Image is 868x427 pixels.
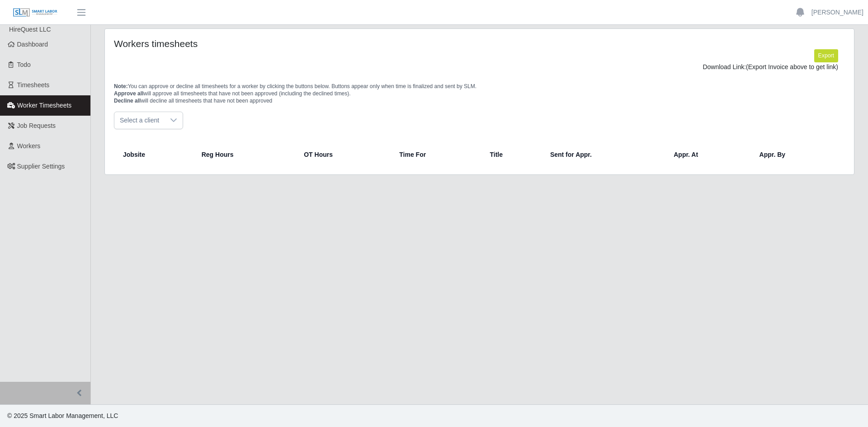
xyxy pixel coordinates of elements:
[752,144,841,165] th: Appr. By
[543,144,666,165] th: Sent for Appr.
[17,81,50,89] span: Timesheets
[13,8,58,18] img: SLM Logo
[814,49,838,62] button: Export
[666,144,752,165] th: Appr. At
[297,144,392,165] th: OT Hours
[811,8,863,17] a: [PERSON_NAME]
[17,142,41,150] span: Workers
[121,62,838,72] div: Download Link:
[17,122,56,129] span: Job Requests
[17,163,65,170] span: Supplier Settings
[17,61,31,68] span: Todo
[17,102,71,109] span: Worker Timesheets
[118,144,194,165] th: Jobsite
[114,98,141,104] span: Decline all
[114,38,410,49] h4: Workers timesheets
[114,90,143,97] span: Approve all
[746,63,838,70] span: (Export Invoice above to get link)
[483,144,543,165] th: Title
[114,112,165,129] span: Select a client
[7,412,118,419] span: © 2025 Smart Labor Management, LLC
[9,26,51,33] span: HireQuest LLC
[114,83,128,89] span: Note:
[17,41,48,48] span: Dashboard
[114,83,845,104] p: You can approve or decline all timesheets for a worker by clicking the buttons below. Buttons app...
[194,144,297,165] th: Reg Hours
[392,144,482,165] th: Time For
